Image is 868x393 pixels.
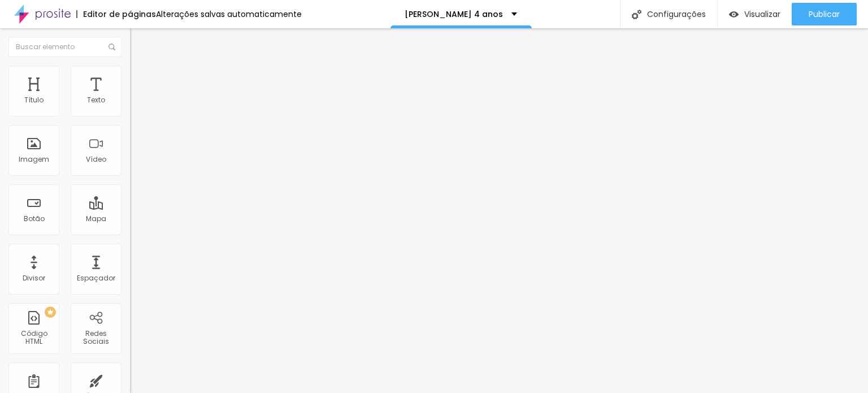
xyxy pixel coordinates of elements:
[77,274,115,282] div: Espaçador
[405,10,503,18] p: [PERSON_NAME] 4 anos
[718,3,792,25] button: Visualizar
[632,10,641,19] img: Icone
[130,28,868,393] iframe: Editor
[729,10,739,19] img: view-1.svg
[108,44,115,50] img: Icone
[76,10,156,18] div: Editor de páginas
[19,156,49,163] div: Imagem
[744,10,780,19] span: Visualizar
[8,37,121,57] input: Buscar elemento
[86,215,106,223] div: Mapa
[156,10,302,18] div: Alterações salvas automaticamente
[23,274,45,282] div: Divisor
[792,3,857,25] button: Publicar
[86,156,106,163] div: Vídeo
[11,330,56,346] div: Código HTML
[87,96,105,104] div: Texto
[73,330,118,346] div: Redes Sociais
[809,10,840,19] span: Publicar
[24,215,45,223] div: Botão
[24,96,44,104] div: Título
